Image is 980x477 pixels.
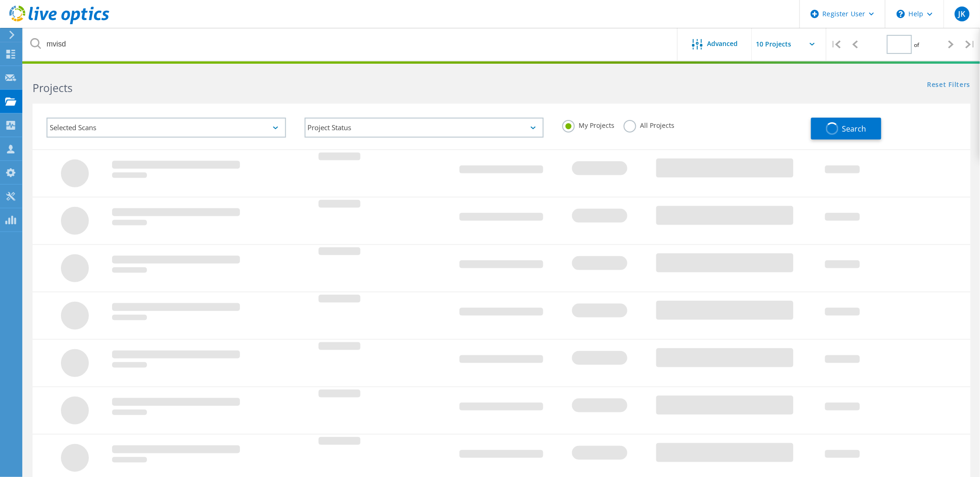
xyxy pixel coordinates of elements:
[961,28,980,61] div: |
[707,40,738,47] span: Advanced
[914,41,920,49] span: of
[959,10,966,18] span: JK
[9,20,109,26] a: Live Optics Dashboard
[23,28,678,60] input: Search projects by name, owner, ID, company, etc
[33,80,73,95] b: Projects
[897,10,905,18] svg: \n
[624,120,674,129] label: All Projects
[305,118,544,138] div: Project Status
[842,124,867,134] span: Search
[562,120,614,129] label: My Projects
[47,118,286,138] div: Selected Scans
[827,28,846,61] div: |
[811,118,881,139] button: Search
[927,81,971,89] a: Reset Filters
